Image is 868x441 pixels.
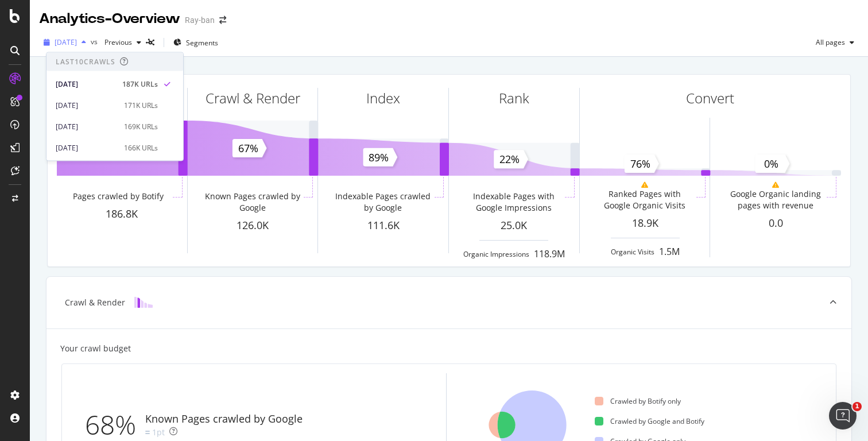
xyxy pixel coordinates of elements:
div: [DATE] [56,100,117,110]
div: [DATE] [56,121,117,131]
div: Crawl & Render [65,297,125,308]
span: 2025 Sep. 14th [55,37,77,47]
span: Previous [100,37,132,47]
button: Previous [100,33,146,52]
div: Analytics - Overview [39,9,180,29]
div: 186.8K [57,207,187,222]
div: Indexable Pages crawled by Google [334,191,432,214]
span: vs [91,37,100,47]
div: 25.0K [449,218,579,233]
div: 111.6K [318,218,448,233]
button: [DATE] [39,33,91,52]
div: 1pt [152,427,165,438]
span: All pages [811,37,845,47]
div: Known Pages crawled by Google [145,412,303,427]
div: [DATE] [56,142,117,153]
div: Last 10 Crawls [56,57,115,67]
div: Organic Impressions [463,249,529,259]
img: Equal [145,431,150,434]
div: Index [366,88,400,108]
div: Known Pages crawled by Google [203,191,301,214]
img: block-icon [134,297,153,308]
div: 169K URLs [124,121,158,131]
span: 1 [852,402,862,411]
iframe: Intercom live chat [829,402,857,430]
button: All pages [811,33,859,52]
div: Ray-ban [185,14,215,26]
div: Crawled by Google and Botify [595,416,704,426]
button: Segments [169,33,223,52]
div: Rank [499,88,529,108]
div: 171K URLs [124,100,158,110]
div: Crawled by Botify only [595,396,681,406]
div: Your crawl budget [60,343,131,354]
div: 118.9M [534,247,565,261]
div: 126.0K [188,218,318,233]
div: 166K URLs [124,142,158,153]
span: Segments [186,38,218,48]
div: arrow-right-arrow-left [219,16,226,24]
div: Crawl & Render [206,88,300,108]
div: [DATE] [56,79,115,89]
div: Indexable Pages with Google Impressions [465,191,563,214]
div: 187K URLs [122,79,158,89]
div: Pages crawled by Botify [73,191,164,202]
